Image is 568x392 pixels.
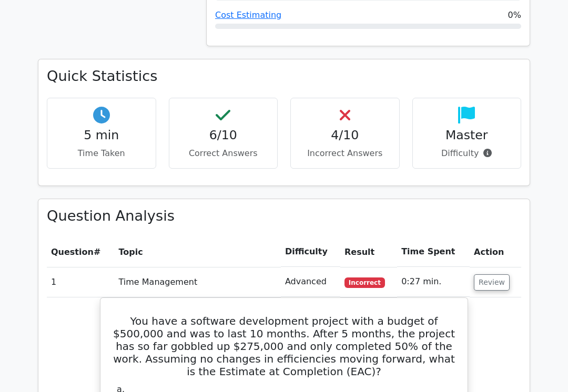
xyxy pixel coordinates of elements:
[421,128,513,142] h4: Master
[115,267,281,297] td: Time Management
[281,237,340,267] th: Difficulty
[421,147,513,160] p: Difficulty
[178,128,269,142] h4: 6/10
[281,267,340,297] td: Advanced
[47,267,115,297] td: 1
[178,147,269,160] p: Correct Answers
[344,277,385,288] span: Incorrect
[47,237,115,267] th: #
[397,267,470,297] td: 0:27 min.
[56,128,147,142] h4: 5 min
[47,68,521,85] h3: Quick Statistics
[397,237,470,267] th: Time Spent
[470,237,521,267] th: Action
[508,9,521,22] span: 0%
[299,147,391,160] p: Incorrect Answers
[474,274,510,291] button: Review
[51,247,94,257] span: Question
[47,208,521,225] h3: Question Analysis
[215,10,281,20] a: Cost Estimating
[113,315,455,378] h5: You have a software development project with a budget of $500,000 and was to last 10 months. Afte...
[340,237,397,267] th: Result
[56,147,147,160] p: Time Taken
[115,237,281,267] th: Topic
[299,128,391,142] h4: 4/10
